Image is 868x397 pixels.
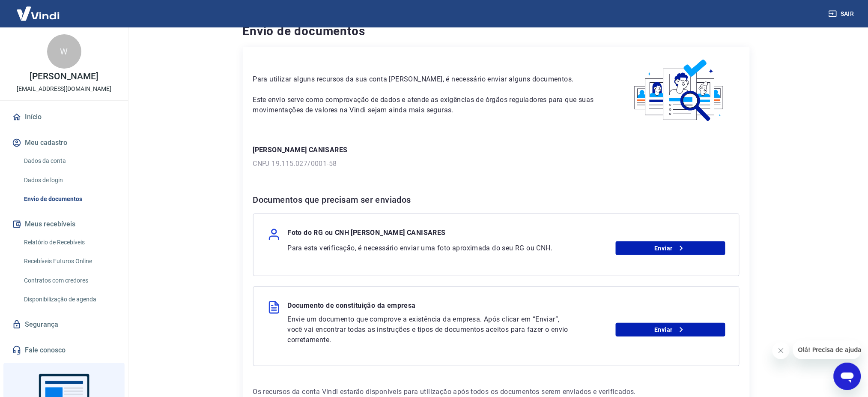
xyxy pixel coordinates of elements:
[17,84,111,93] p: [EMAIL_ADDRESS][DOMAIN_NAME]
[21,152,118,170] a: Dados da conta
[288,228,446,241] p: Foto do RG ou CNH [PERSON_NAME] CANISARES
[253,387,740,397] p: Os recursos da conta Vindi estarão disponíveis para utilização após todos os documentos serem env...
[21,272,118,289] a: Contratos com credores
[21,253,118,270] a: Recebíveis Futuros Online
[773,342,790,359] iframe: Fechar mensagem
[616,241,725,255] a: Enviar
[243,23,750,40] h4: Envio de documentos
[21,234,118,251] a: Relatório de Recebíveis
[30,72,98,81] p: [PERSON_NAME]
[288,243,572,253] p: Para esta verificação, é necessário enviar uma foto aproximada do seu RG ou CNH.
[253,74,600,84] p: Para utilizar alguns recursos da sua conta [PERSON_NAME], é necessário enviar alguns documentos.
[288,301,416,314] p: Documento de constituição da empresa
[5,6,72,13] span: Olá! Precisa de ajuda?
[616,323,725,337] a: Enviar
[827,6,858,22] button: Sair
[253,95,600,115] p: Este envio serve como comprovação de dados e atende as exigências de órgãos reguladores para que ...
[10,341,118,360] a: Fale conosco
[834,363,861,390] iframe: Botão para abrir a janela de mensagens
[10,215,118,234] button: Meus recebíveis
[47,34,81,69] div: W
[288,314,572,345] p: Envie um documento que comprove a existência da empresa. Após clicar em “Enviar”, você vai encont...
[21,171,118,189] a: Dados de login
[10,108,118,126] a: Início
[253,159,740,169] p: CNPJ 19.115.027/0001-58
[253,145,740,155] p: [PERSON_NAME] CANISARES
[10,0,66,27] img: Vindi
[793,340,861,359] iframe: Mensagem da empresa
[267,228,281,241] img: user.af206f65c40a7206969b71a29f56cfb7.svg
[267,301,281,314] img: file.3f2e98d22047474d3a157069828955b5.svg
[10,315,118,334] a: Segurança
[253,193,740,207] h6: Documentos que precisam ser enviados
[620,57,740,124] img: waiting_documents.41d9841a9773e5fdf392cede4d13b617.svg
[21,291,118,308] a: Disponibilização de agenda
[10,133,118,152] button: Meu cadastro
[21,190,118,208] a: Envio de documentos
